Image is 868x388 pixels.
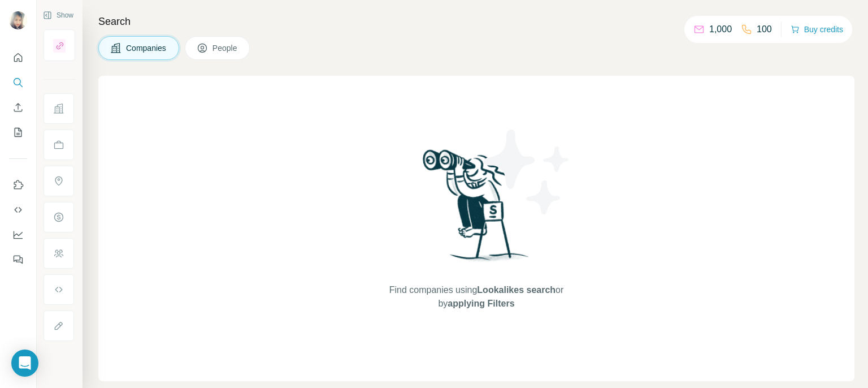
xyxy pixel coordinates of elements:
span: Lookalikes search [477,285,555,295]
button: Buy credits [791,21,843,37]
span: applying Filters [448,299,514,308]
h4: Search [98,14,854,29]
img: Surfe Illustration - Woman searching with binoculars [418,146,535,273]
button: My lists [9,122,27,143]
span: Find companies using or by [386,283,567,311]
button: Search [9,72,27,93]
button: Use Surfe API [9,200,27,220]
img: Surfe Illustration - Stars [476,121,578,223]
p: 1,000 [709,23,732,36]
span: Companies [126,42,167,54]
button: Dashboard [9,225,27,245]
span: People [212,42,238,54]
button: Use Surfe on LinkedIn [9,175,27,195]
button: Show [35,7,81,24]
button: Enrich CSV [9,97,27,118]
p: 100 [757,23,772,36]
img: Avatar [9,11,27,29]
button: Feedback [9,249,27,270]
div: Open Intercom Messenger [11,350,38,377]
button: Quick start [9,48,27,68]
